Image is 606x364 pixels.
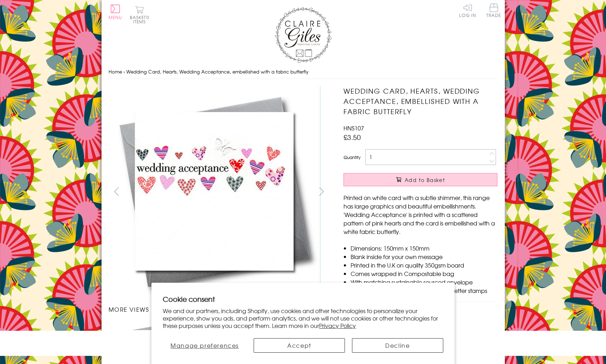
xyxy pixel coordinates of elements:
[171,341,239,350] span: Manage preferences
[109,14,122,20] span: Menu
[344,154,360,160] label: Quantity
[163,338,247,353] button: Manage preferences
[109,65,498,79] nav: breadcrumbs
[344,132,361,142] span: £3.50
[163,307,443,329] p: We and our partners, including Shopify, use cookies and other technologies to personalize your ex...
[351,269,497,278] li: Comes wrapped in Compostable bag
[351,244,497,252] li: Dimensions: 150mm x 150mm
[329,86,542,298] img: Wedding Card, Hearts, Wedding Acceptance, embellished with a fabric butterfly
[109,68,122,75] a: Home
[351,252,497,261] li: Blank inside for your own message
[344,124,364,132] span: HNS107
[109,305,330,313] h3: More views
[163,294,443,304] h2: Cookie consent
[459,4,476,17] a: Log In
[352,338,443,353] button: Decline
[344,86,497,116] h1: Wedding Card, Hearts, Wedding Acceptance, embellished with a fabric butterfly
[275,7,331,63] img: Claire Giles Greetings Cards
[344,193,497,236] p: Printed on white card with a subtle shimmer, this range has large graphics and beautiful embellis...
[108,86,321,298] img: Wedding Card, Hearts, Wedding Acceptance, embellished with a fabric butterfly
[109,183,125,199] button: prev
[486,4,501,19] a: Trade
[123,68,125,75] span: ›
[133,14,149,25] span: 0 items
[319,321,356,330] a: Privacy Policy
[126,68,308,75] span: Wedding Card, Hearts, Wedding Acceptance, embellished with a fabric butterfly
[109,5,122,19] button: Menu
[130,6,149,24] button: Basket0 items
[351,278,497,286] li: With matching sustainable sourced envelope
[351,261,497,269] li: Printed in the U.K on quality 350gsm board
[344,173,497,186] button: Add to Basket
[254,338,345,353] button: Accept
[313,183,329,199] button: next
[486,4,501,17] span: Trade
[405,176,445,183] span: Add to Basket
